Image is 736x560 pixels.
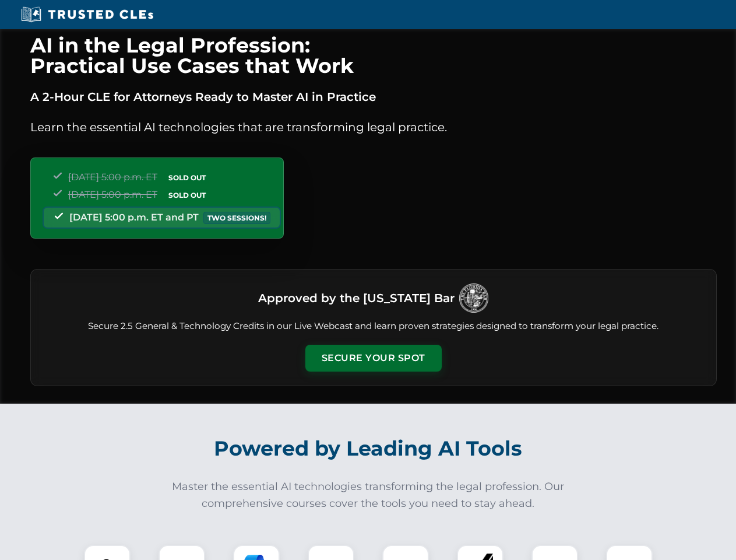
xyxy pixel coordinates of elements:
p: Learn the essential AI technologies that are transforming legal practice. [30,118,717,136]
p: Secure 2.5 General & Technology Credits in our Live Webcast and learn proven strategies designed ... [45,320,702,333]
span: [DATE] 5:00 p.m. ET [68,171,157,183]
span: SOLD OUT [164,189,210,201]
h1: AI in the Legal Profession: Practical Use Cases that Work [30,35,717,76]
h3: Approved by the [US_STATE] Bar [258,288,455,309]
p: A 2-Hour CLE for Attorneys Ready to Master AI in Practice [30,87,717,106]
img: Trusted CLEs [17,6,157,23]
button: Secure Your Spot [305,345,442,372]
img: Logo [459,283,488,313]
p: Master the essential AI technologies transforming the legal profession. Our comprehensive courses... [164,478,572,512]
span: [DATE] 5:00 p.m. ET [68,189,157,200]
span: SOLD OUT [164,171,210,184]
h2: Powered by Leading AI Tools [45,428,691,469]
